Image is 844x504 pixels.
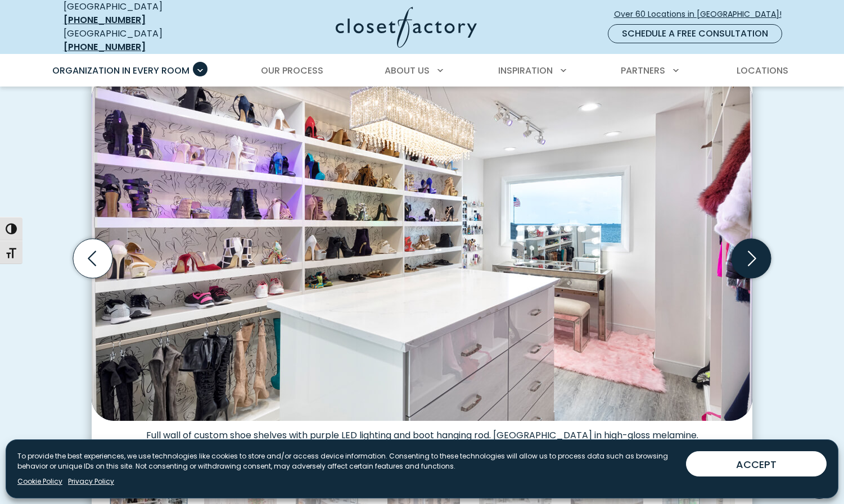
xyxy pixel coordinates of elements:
a: Schedule a Free Consultation [608,24,782,43]
a: Cookie Policy [17,476,62,487]
a: Privacy Policy [68,476,114,487]
a: [PHONE_NUMBER] [64,13,146,26]
button: Next slide [727,234,775,283]
span: Partners [621,64,665,77]
nav: Primary Menu [44,55,800,87]
figcaption: Full wall of custom shoe shelves with purple LED lighting and boot hanging rod. [GEOGRAPHIC_DATA]... [92,421,752,441]
span: Over 60 Locations in [GEOGRAPHIC_DATA]! [614,8,791,20]
span: Organization in Every Room [52,64,189,77]
a: [PHONE_NUMBER] [64,40,146,53]
span: About Us [385,64,430,77]
span: Our Process [261,64,323,77]
button: ACCEPT [686,451,827,476]
p: To provide the best experiences, we use technologies like cookies to store and/or access device i... [17,451,677,471]
img: Closet featuring a large white island, wall of shelves for shoes and boots, and a sparkling chand... [92,75,752,421]
div: [GEOGRAPHIC_DATA] [64,27,227,54]
span: Inspiration [498,64,553,77]
button: Previous slide [69,234,117,283]
img: Closet Factory Logo [336,7,477,48]
span: Locations [737,64,788,77]
a: Over 60 Locations in [GEOGRAPHIC_DATA]! [613,4,791,24]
